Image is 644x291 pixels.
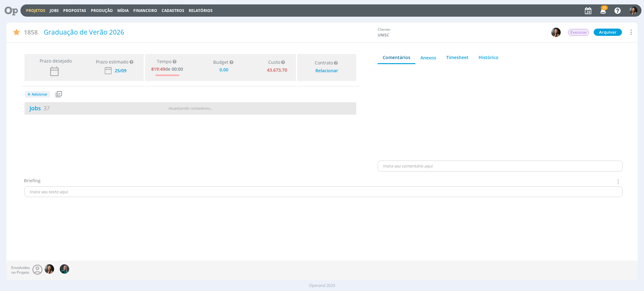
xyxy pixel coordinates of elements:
[211,106,212,111] span: .
[115,8,130,13] button: Mídia
[474,52,503,63] a: Histórico
[378,32,425,38] span: UNISC
[568,29,589,36] button: Executar
[25,89,54,100] button: +Adicionar
[551,27,561,37] button: B
[42,25,375,40] div: Graduação de Verão 2026
[137,106,244,111] div: Atualizando contadores
[61,8,88,13] button: Propostas
[24,177,41,186] div: Briefing
[11,266,30,275] span: Envolvidos no Projeto
[63,8,86,13] span: Propostas
[131,8,159,13] button: Financeiro
[24,28,38,37] span: 1858
[45,264,54,274] img: B
[115,69,126,73] div: 25/09
[157,59,171,64] span: Tempo
[264,65,290,74] div: 43.673,70
[268,60,286,65] div: Custo
[96,58,128,65] div: Prazo estimado
[378,52,415,64] a: Comentários
[596,5,609,16] button: 36
[133,8,157,13] a: Financeiro
[568,29,589,36] span: Executar
[601,5,608,10] span: 36
[187,8,214,13] button: Relatórios
[26,8,45,13] a: Projetos
[213,60,235,65] div: Budget
[160,8,186,13] button: Cadastros
[629,5,638,16] button: B
[420,54,436,61] div: Anexos
[27,91,31,98] span: +
[441,52,474,63] a: Timesheet
[91,8,113,13] a: Produção
[151,65,183,72] div: de 00:00
[162,8,184,13] span: Cadastros
[189,8,213,13] a: Relatórios
[60,264,69,274] img: R
[117,8,129,13] a: Mídia
[551,28,561,37] img: B
[89,8,115,13] button: Produção
[378,27,529,38] div: Cliente:
[315,60,339,66] div: Contrato
[24,8,47,13] button: Projetos
[25,102,356,115] a: Jobs37Atualizando contadores..
[25,91,50,98] button: +Adicionar
[37,58,72,64] span: Prazo desejado
[25,104,50,112] a: Jobs
[315,68,338,74] div: Relacionar
[43,104,50,112] span: 37
[32,92,47,96] span: Adicionar
[212,106,213,111] span: .
[50,8,59,13] a: Jobs
[594,29,622,36] button: Arquivar
[151,66,165,72] span: 819:49
[630,7,637,14] img: B
[48,8,61,13] button: Jobs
